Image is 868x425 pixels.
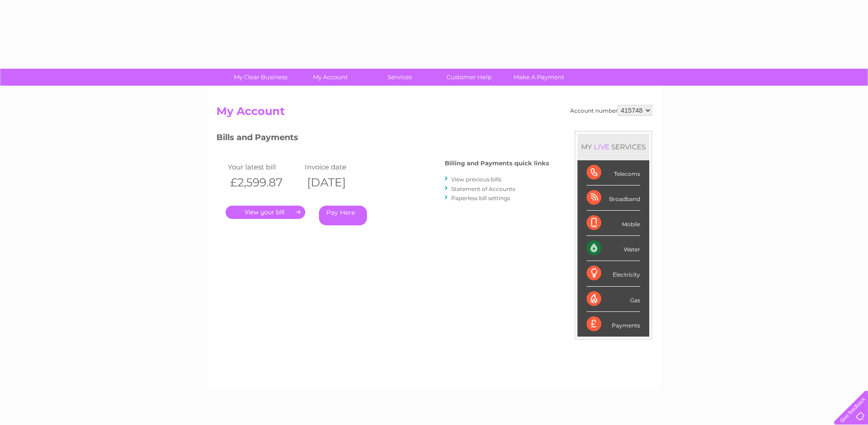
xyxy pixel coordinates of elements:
[445,160,549,167] h4: Billing and Payments quick links
[592,142,611,151] div: LIVE
[302,173,380,192] th: [DATE]
[292,69,368,86] a: My Account
[587,236,640,261] div: Water
[223,69,298,86] a: My Clear Business
[451,195,510,202] a: Paperless bill settings
[216,105,652,122] h2: My Account
[577,134,649,160] div: MY SERVICES
[302,161,380,173] td: Invoice date
[501,69,577,86] a: Make A Payment
[587,312,640,337] div: Payments
[226,161,303,173] td: Your latest bill
[216,131,549,147] h3: Bills and Payments
[431,69,507,86] a: Customer Help
[587,185,640,211] div: Broadband
[319,206,367,225] a: Pay Here
[451,185,515,192] a: Statement of Accounts
[570,105,652,116] div: Account number
[226,173,303,192] th: £2,599.87
[451,176,501,183] a: View previous bills
[587,261,640,286] div: Electricity
[587,287,640,312] div: Gas
[362,69,437,86] a: Services
[587,211,640,236] div: Mobile
[226,206,305,219] a: .
[587,160,640,185] div: Telecoms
